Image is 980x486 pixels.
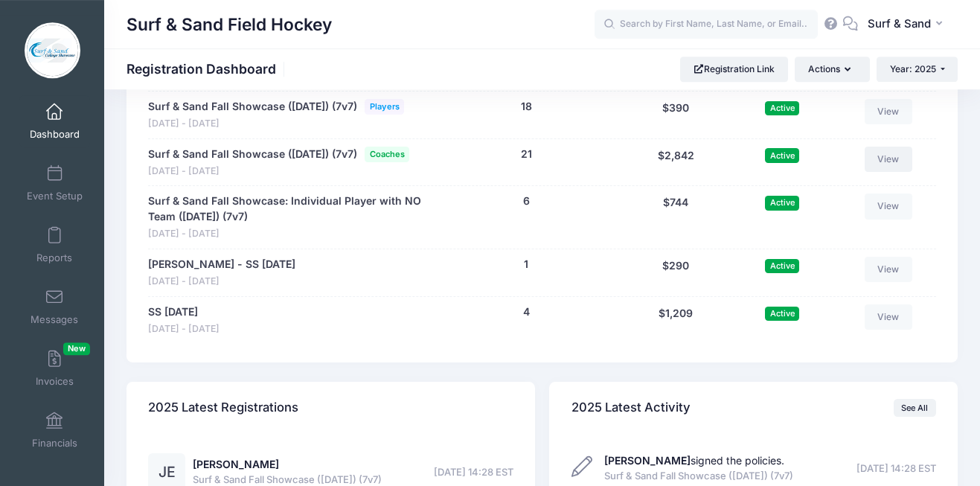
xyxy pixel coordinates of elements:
[865,194,912,219] a: View
[30,128,80,141] span: Dashboard
[856,461,936,476] span: [DATE] 14:28 EST
[865,147,912,172] a: View
[25,22,80,78] img: Surf & Sand Field Hockey
[621,99,731,131] div: $390
[868,16,931,32] span: Surf & Sand
[524,257,528,272] button: 1
[765,259,799,273] span: Active
[434,465,513,480] span: [DATE] 14:28 EST
[858,7,958,42] button: Surf & Sand
[148,164,409,179] span: [DATE] - [DATE]
[795,57,869,82] button: Actions
[890,63,936,74] span: Year: 2025
[765,307,799,321] span: Active
[595,10,818,39] input: Search by First Name, Last Name, or Email...
[365,147,409,162] span: Coaches
[126,7,332,42] h1: Surf & Sand Field Hockey
[865,304,912,330] a: View
[19,219,90,271] a: Reports
[523,194,530,209] button: 6
[621,147,731,179] div: $2,842
[126,61,289,77] h1: Registration Dashboard
[765,101,799,115] span: Active
[604,454,784,467] a: [PERSON_NAME]signed the policies.
[765,148,799,162] span: Active
[148,387,298,429] h4: 2025 Latest Registrations
[571,387,691,429] h4: 2025 Latest Activity
[680,57,788,82] a: Registration Link
[148,467,185,479] a: JE
[148,257,295,272] a: [PERSON_NAME] - SS [DATE]
[36,375,74,388] span: Invoices
[36,252,72,264] span: Reports
[148,99,357,115] a: Surf & Sand Fall Showcase ([DATE]) (7v7)
[523,304,530,320] button: 4
[621,304,731,336] div: $1,209
[148,147,357,162] a: Surf & Sand Fall Showcase ([DATE]) (7v7)
[521,99,532,115] button: 18
[148,322,220,336] span: [DATE] - [DATE]
[63,342,90,355] span: New
[148,304,198,320] a: SS [DATE]
[19,281,90,333] a: Messages
[32,437,77,450] span: Financials
[521,147,532,162] button: 21
[894,399,936,417] a: See All
[27,190,83,202] span: Event Setup
[148,117,404,131] span: [DATE] - [DATE]
[604,469,793,484] span: Surf & Sand Fall Showcase ([DATE]) (7v7)
[365,99,404,115] span: Players
[865,99,912,124] a: View
[31,313,78,326] span: Messages
[19,404,90,456] a: Financials
[621,194,731,241] div: $744
[148,275,295,289] span: [DATE] - [DATE]
[621,257,731,289] div: $290
[148,227,424,241] span: [DATE] - [DATE]
[19,342,90,394] a: InvoicesNew
[19,157,90,209] a: Event Setup
[765,196,799,210] span: Active
[877,57,958,82] button: Year: 2025
[193,458,279,470] a: [PERSON_NAME]
[604,454,691,467] strong: [PERSON_NAME]
[865,257,912,282] a: View
[19,95,90,147] a: Dashboard
[148,194,424,225] a: Surf & Sand Fall Showcase: Individual Player with NO Team ([DATE]) (7v7)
